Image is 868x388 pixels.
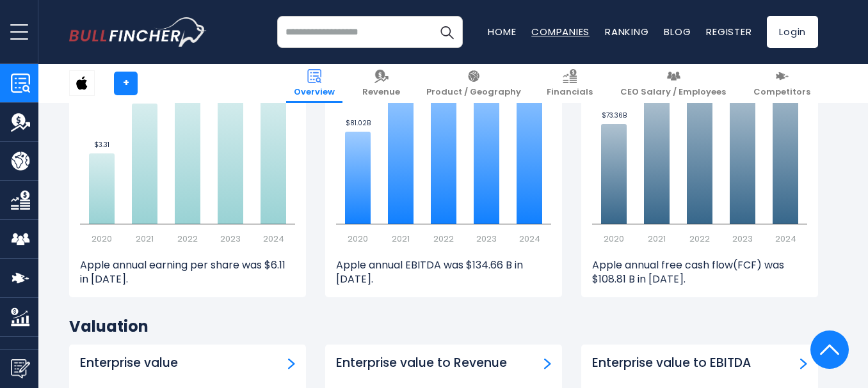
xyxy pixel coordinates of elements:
text: 2023 [732,233,753,245]
a: Overview [286,64,342,103]
a: Ranking [605,25,648,38]
p: Apple annual earning per share was $6.11 in [DATE]. [80,258,295,287]
span: Revenue [362,87,400,98]
text: 2020 [92,233,112,245]
a: Revenue [355,64,408,103]
text: 2021 [648,233,666,245]
h2: Valuation [69,316,818,336]
a: Companies [531,25,590,38]
a: Login [767,16,818,48]
text: 2021 [392,233,410,245]
img: bullfincher logo [69,17,207,47]
text: $3.31 [94,140,109,150]
text: 2022 [177,233,198,245]
text: 2022 [433,233,454,245]
a: CEO Salary / Employees [613,64,734,103]
a: + [114,72,138,95]
a: Go to homepage [69,17,207,47]
img: AAPL logo [70,71,94,95]
a: Financials [539,64,600,103]
text: $73.36B [602,111,627,120]
span: Competitors [753,87,810,98]
text: 2022 [689,233,710,245]
button: Search [431,16,463,48]
text: 2023 [220,233,241,245]
h3: Enterprise value to Revenue [336,355,507,371]
text: 2020 [348,233,368,245]
p: Apple annual EBITDA was $134.66 B in [DATE]. [336,258,551,287]
a: Enterprise value to Revenue [544,355,551,369]
a: Product / Geography [419,64,529,103]
text: 2024 [519,233,540,245]
a: Home [488,25,516,38]
a: Register [706,25,751,38]
text: 2021 [136,233,154,245]
a: Enterprise value [288,355,295,369]
h3: Enterprise value [80,355,178,371]
a: Blog [664,25,691,38]
span: Overview [294,87,335,98]
text: 2024 [775,233,796,245]
a: Enterprise value to EBITDA [800,355,807,369]
h3: Enterprise value to EBITDA [592,355,751,371]
span: Financials [547,87,593,98]
text: 2024 [263,233,284,245]
p: Apple annual free cash flow(FCF) was $108.81 B in [DATE]. [592,258,807,287]
span: CEO Salary / Employees [620,87,726,98]
text: $81.02B [346,118,371,128]
a: Competitors [746,64,818,103]
text: 2023 [476,233,497,245]
span: Product / Geography [426,87,521,98]
text: 2020 [604,233,624,245]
